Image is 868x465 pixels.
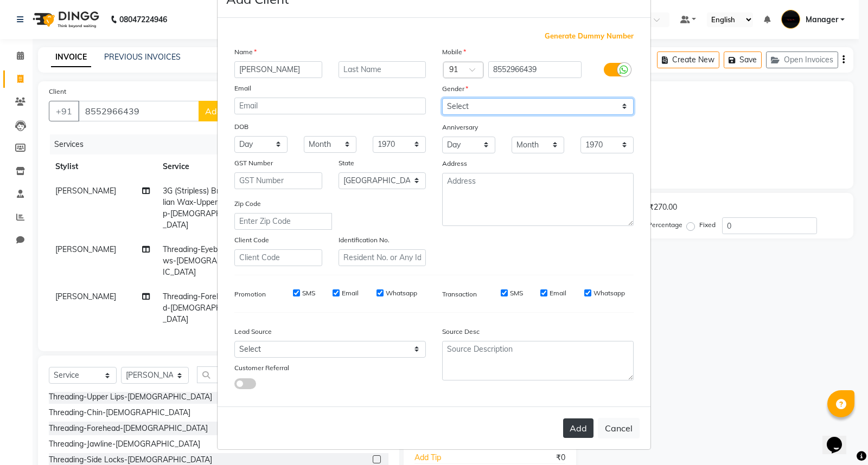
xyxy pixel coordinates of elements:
[234,172,322,189] input: GST Number
[339,61,426,78] input: Last Name
[488,61,582,78] input: Mobile
[342,288,359,298] label: Email
[234,249,322,266] input: Client Code
[339,235,390,245] label: Identification No.
[442,289,477,299] label: Transaction
[386,288,417,298] label: Whatsapp
[302,288,315,298] label: SMS
[442,84,468,94] label: Gender
[234,363,289,373] label: Customer Referral
[339,249,426,266] input: Resident No. or Any Id
[234,47,257,57] label: Name
[234,213,332,230] input: Enter Zip Code
[234,199,261,209] label: Zip Code
[442,159,467,169] label: Address
[234,98,426,114] input: Email
[442,327,480,337] label: Source Desc
[442,47,466,57] label: Mobile
[234,327,272,337] label: Lead Source
[442,122,478,132] label: Anniversary
[234,289,266,299] label: Promotion
[598,418,640,438] button: Cancel
[822,422,857,454] iframe: chat widget
[593,288,625,298] label: Whatsapp
[545,31,634,42] span: Generate Dummy Number
[234,61,322,78] input: First Name
[510,288,523,298] label: SMS
[234,83,251,93] label: Email
[234,235,269,245] label: Client Code
[339,158,354,168] label: State
[234,122,248,132] label: DOB
[234,158,273,168] label: GST Number
[563,418,593,438] button: Add
[550,288,566,298] label: Email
